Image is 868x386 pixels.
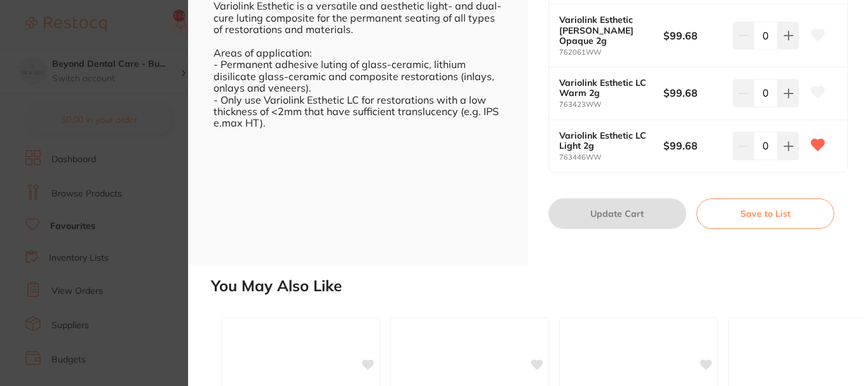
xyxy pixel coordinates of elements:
b: Variolink Esthetic [PERSON_NAME] Opaque 2g [559,15,653,45]
b: $99.68 [663,86,726,100]
b: $99.68 [663,29,726,43]
small: 763423WW [559,100,663,109]
b: $99.68 [663,139,726,153]
small: 763446WW [559,153,663,162]
small: 762061WW [559,48,663,57]
b: Variolink Esthetic LC Warm 2g [559,78,653,98]
button: Save to List [696,198,834,229]
button: Update Cart [548,198,686,229]
b: Variolink Esthetic LC Light 2g [559,130,653,151]
h2: You May Also Like [211,277,863,295]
